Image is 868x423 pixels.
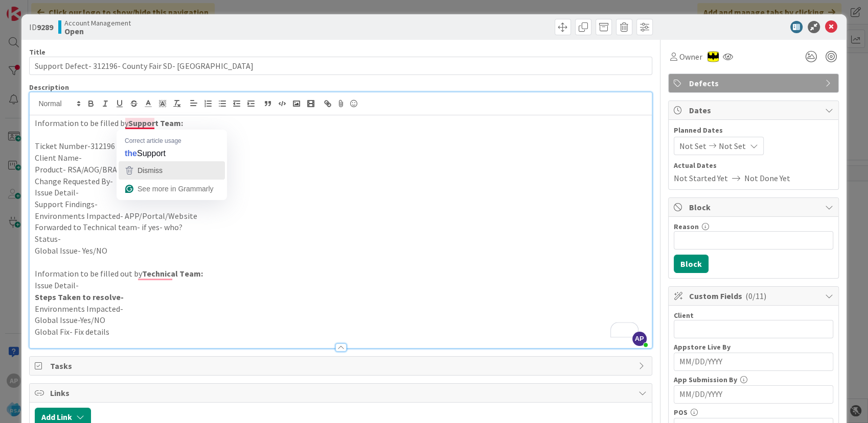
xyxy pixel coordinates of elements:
span: Tasks [50,360,633,372]
span: Dates [689,104,820,116]
p: Change Requested By- [35,176,646,187]
span: Actual Dates [674,160,833,171]
p: Global Issue-Yes/NO [35,314,646,326]
strong: Support Team: [128,118,183,128]
span: ( 0/11 ) [745,291,766,301]
label: Reason [674,222,699,231]
p: Product- RSA/AOG/BRANDIQ [35,164,646,176]
span: Not Started Yet [674,172,728,184]
p: Environments Impacted- [35,303,646,315]
input: MM/DD/YYYY [679,386,828,403]
label: Title [29,47,45,57]
button: Block [674,255,709,273]
span: Description [29,83,69,92]
span: AP [632,332,647,346]
span: ID [29,21,53,33]
span: Not Set [719,140,746,152]
p: Forwarded to Technical team- if yes- who? [35,221,646,233]
p: Support Findings- [35,198,646,210]
p: Information to be filled by [35,117,646,129]
p: Issue Detail- [35,280,646,291]
span: Defects [689,77,820,89]
b: Open [64,27,131,35]
b: 9289 [37,22,53,32]
span: Block [689,201,820,213]
span: Planned Dates [674,125,833,136]
p: Ticket Number-312196 [35,140,646,152]
span: Not Set [679,140,706,152]
div: POS [674,409,833,416]
strong: Technical Team: [142,268,202,279]
span: Custom Fields [689,290,820,302]
p: Issue Detail- [35,187,646,198]
input: MM/DD/YYYY [679,353,828,370]
div: Appstore Live By [674,343,833,351]
p: Environments Impacted- APP/Portal/Website [35,210,646,222]
span: Owner [679,51,702,63]
span: Links [50,387,633,399]
div: To enrich screen reader interactions, please activate Accessibility in Grammarly extension settings [30,115,651,348]
p: Client Name- [35,152,646,164]
p: Information to be filled out by [35,268,646,280]
label: Client [674,311,694,320]
p: Status- [35,233,646,245]
strong: Steps Taken to resolve- [35,292,124,302]
span: Account Management [64,19,131,27]
p: Global Issue- Yes/NO [35,245,646,257]
p: Global Fix- Fix details [35,326,646,338]
input: type card name here... [29,57,652,75]
div: App Submission By [674,376,833,383]
span: Not Done Yet [744,172,790,184]
img: AC [707,51,719,62]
